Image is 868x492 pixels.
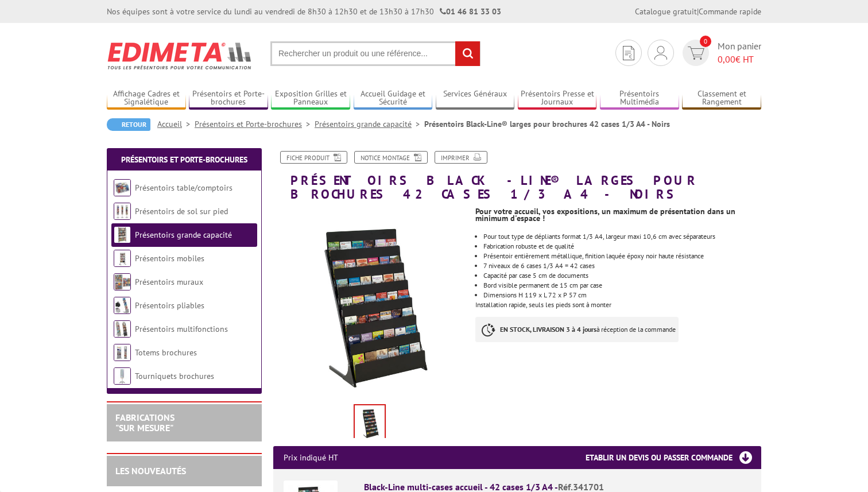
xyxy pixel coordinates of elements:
[135,230,232,240] a: Présentoirs grande capacité
[135,300,204,311] a: Présentoirs pliables
[115,412,175,433] a: FABRICATIONS"Sur Mesure"
[273,207,467,400] img: presentoirs_grande_capacite_341701.jpg
[600,89,679,108] a: Présentoirs Multimédia
[483,243,761,250] li: Fabrication robuste et de qualité
[699,6,761,17] a: Commande rapide
[682,89,761,108] a: Classement et Rangement
[436,89,515,108] a: Services Généraux
[114,344,131,361] img: Totems brochures
[265,151,770,201] h1: Présentoirs Black-Line® larges pour brochures 42 cases 1/3 A4 - Noirs
[189,89,268,108] a: Présentoirs et Porte-brochures
[114,367,131,385] img: Tourniquets brochures
[280,151,347,164] a: Fiche produit
[114,320,131,338] img: Présentoirs multifonctions
[718,53,735,65] span: 0,00
[354,89,433,108] a: Accueil Guidage et Sécurité
[315,119,424,129] a: Présentoirs grande capacité
[135,183,232,193] a: Présentoirs table/comptoirs
[500,325,596,334] strong: EN STOCK, LIVRAISON 3 à 4 jours
[718,40,761,66] span: Mon panier
[483,272,761,279] li: Capacité par case 5 cm de documents
[623,46,634,60] img: devis rapide
[135,324,228,334] a: Présentoirs multifonctions
[114,203,131,220] img: Présentoirs de sol sur pied
[121,154,247,165] a: Présentoirs et Porte-brochures
[270,41,480,66] input: Rechercher un produit ou une référence...
[455,41,480,66] input: rechercher
[157,119,195,129] a: Accueil
[355,405,385,441] img: presentoirs_grande_capacite_341701.jpg
[107,89,186,108] a: Affichage Cadres et Signalétique
[107,118,150,131] a: Retour
[483,253,761,259] li: Présentoir entièrement métallique, finition laquée époxy noir haute résistance
[718,53,761,66] span: € HT
[483,262,761,269] li: 7 niveaux de 6 cases 1/3 A4 = 42 cases
[475,206,735,223] strong: Pour votre accueil, vos expositions, un maximum de présentation dans un minimum d'espace !
[114,250,131,267] img: Présentoirs mobiles
[483,282,761,289] li: Bord visible permanent de 15 cm par case
[475,317,679,342] p: à réception de la commande
[195,119,315,129] a: Présentoirs et Porte-brochures
[284,446,338,469] p: Prix indiqué HT
[115,465,186,476] a: LES NOUVEAUTÉS
[654,46,667,60] img: devis rapide
[135,347,197,358] a: Totems brochures
[354,151,428,164] a: Notice Montage
[114,273,131,290] img: Présentoirs muraux
[135,277,203,287] a: Présentoirs muraux
[424,118,670,130] li: Présentoirs Black-Line® larges pour brochures 42 cases 1/3 A4 - Noirs
[135,253,204,264] a: Présentoirs mobiles
[114,226,131,243] img: Présentoirs grande capacité
[586,446,761,469] h3: Etablir un devis ou passer commande
[700,36,711,47] span: 0
[635,6,697,17] a: Catalogue gratuit
[483,233,761,240] li: Pour tout type de dépliants format 1/3 A4, largeur maxi 10,6 cm avec séparateurs
[518,89,597,108] a: Présentoirs Presse et Journaux
[688,47,704,60] img: devis rapide
[271,89,350,108] a: Exposition Grilles et Panneaux
[135,206,228,216] a: Présentoirs de sol sur pied
[114,297,131,314] img: Présentoirs pliables
[483,292,761,299] li: Dimensions H 119 x L 72 x P 57 cm
[635,6,761,17] div: |
[475,201,770,354] div: Installation rapide, seuls les pieds sont à monter
[440,6,501,17] strong: 01 46 81 33 03
[435,151,487,164] a: Imprimer
[107,34,253,77] img: Edimeta
[680,40,761,66] a: devis rapide 0 Mon panier 0,00€ HT
[135,371,214,381] a: Tourniquets brochures
[114,179,131,196] img: Présentoirs table/comptoirs
[107,6,501,17] div: Nos équipes sont à votre service du lundi au vendredi de 8h30 à 12h30 et de 13h30 à 17h30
